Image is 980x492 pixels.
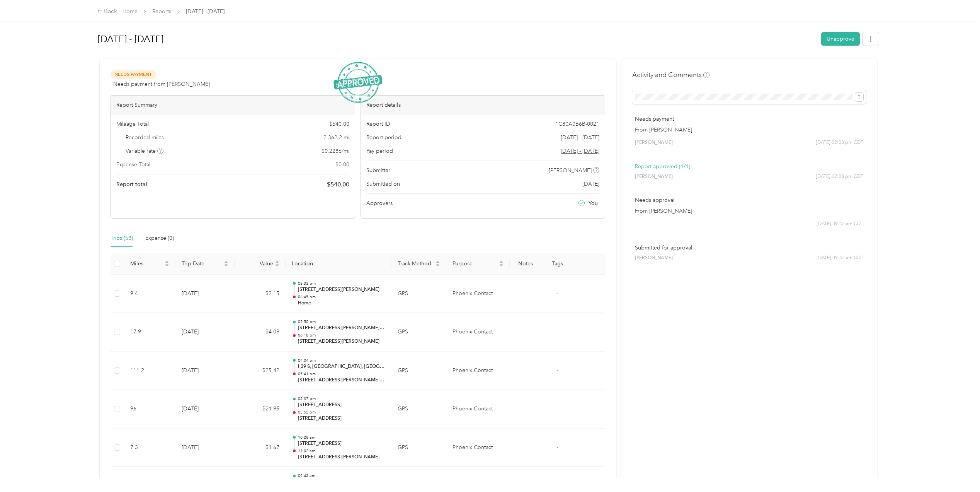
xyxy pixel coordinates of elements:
[235,275,285,313] td: $2.15
[446,352,510,390] td: Phoenix Contact
[235,253,285,275] th: Value
[821,32,860,46] button: Unapprove
[635,173,673,180] span: [PERSON_NAME]
[298,410,385,415] p: 03:52 pm
[124,253,176,275] th: Miles
[298,435,385,440] p: 10:28 am
[391,275,446,313] td: GPS
[298,319,385,325] p: 05:50 pm
[635,255,673,261] span: [PERSON_NAME]
[391,390,446,429] td: GPS
[165,260,169,264] span: caret-up
[446,313,510,352] td: Phoenix Contact
[286,253,391,275] th: Location
[124,275,176,313] td: 9.4
[366,166,390,174] span: Submitter
[126,147,163,155] span: Variable rate
[235,390,285,429] td: $21.95
[224,260,228,264] span: caret-up
[235,429,285,467] td: $1.67
[241,260,273,267] span: Value
[329,120,349,128] span: $ 540.00
[175,313,235,352] td: [DATE]
[361,96,605,114] div: Report details
[275,260,279,264] span: caret-up
[937,449,980,492] iframe: Everlance-gr Chat Button Frame
[116,161,150,169] span: Expense Total
[235,352,285,390] td: $25.42
[298,333,385,338] p: 06:18 pm
[446,390,510,429] td: Phoenix Contact
[335,161,349,169] span: $ 0.00
[323,133,349,142] span: 2,362.2 mi
[556,328,558,335] span: -
[298,286,385,293] p: [STREET_ADDRESS][PERSON_NAME]
[298,448,385,454] p: 11:02 am
[298,281,385,286] p: 06:33 pm
[175,275,235,313] td: [DATE]
[235,313,285,352] td: $4.09
[124,352,176,390] td: 111.2
[635,115,863,123] p: Needs payment
[298,294,385,300] p: 06:45 pm
[298,415,385,422] p: [STREET_ADDRESS]
[817,255,863,261] span: [DATE] 09:42 am CDT
[298,338,385,345] p: [STREET_ADDRESS][PERSON_NAME]
[145,234,174,243] div: Expense (0)
[816,139,863,146] span: [DATE] 02:08 pm CDT
[391,429,446,467] td: GPS
[186,7,225,15] span: [DATE] - [DATE]
[446,429,510,467] td: Phoenix Contact
[275,263,279,268] span: caret-down
[175,390,235,429] td: [DATE]
[298,358,385,363] p: 04:04 pm
[298,371,385,377] p: 05:41 pm
[635,244,863,252] p: Submitted for approval
[541,253,573,275] th: Tags
[556,367,558,374] span: -
[391,313,446,352] td: GPS
[391,352,446,390] td: GPS
[391,253,446,275] th: Track Method
[175,253,235,275] th: Trip Date
[111,234,133,243] div: Trips (53)
[152,8,171,15] a: Reports
[499,263,504,268] span: caret-down
[398,260,434,267] span: Track Method
[561,147,599,155] span: Go to pay period
[322,147,349,155] span: $ 0.2286 / mi
[556,405,558,412] span: -
[816,173,863,180] span: [DATE] 02:08 pm CDT
[97,7,117,16] div: Back
[113,80,210,88] span: Needs payment from [PERSON_NAME]
[366,147,393,155] span: Pay period
[589,199,598,207] span: You
[116,180,147,188] span: Report total
[635,196,863,204] p: Needs approval
[817,220,863,227] span: [DATE] 09:42 am CDT
[298,454,385,461] p: [STREET_ADDRESS][PERSON_NAME]
[436,263,440,268] span: caret-down
[124,390,176,429] td: 96
[366,199,393,207] span: Approvers
[366,120,390,128] span: Report ID
[510,253,541,275] th: Notes
[130,260,163,267] span: Miles
[298,325,385,331] p: [STREET_ADDRESS][PERSON_NAME][PERSON_NAME]
[446,275,510,313] td: Phoenix Contact
[632,70,709,80] h4: Activity and Comments
[116,120,149,128] span: Mileage Total
[298,396,385,401] p: 02:37 pm
[556,290,558,297] span: -
[556,444,558,451] span: -
[436,260,440,264] span: caret-up
[124,313,176,352] td: 17.9
[175,352,235,390] td: [DATE]
[298,363,385,370] p: I-29 S, [GEOGRAPHIC_DATA], [GEOGRAPHIC_DATA]
[165,263,169,268] span: caret-down
[453,260,497,267] span: Purpose
[175,429,235,467] td: [DATE]
[549,166,592,174] span: [PERSON_NAME]
[98,30,816,48] h1: Aug 1 - 31, 2025
[111,96,355,114] div: Report Summary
